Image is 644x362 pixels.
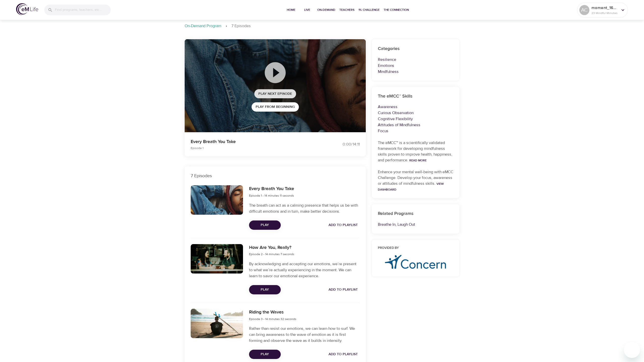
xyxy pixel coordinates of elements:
[591,5,618,11] p: moment_1692749984
[258,91,292,97] span: Play Next Episode
[249,317,296,321] span: Episode 3 - 14 minutes 32 seconds
[378,45,453,53] h6: Categories
[191,138,316,145] p: Every Breath You Take
[591,11,618,15] p: 23 Mindful Minutes
[322,142,360,147] div: 0:00 / 14:11
[256,104,295,110] span: Play from beginning
[249,220,281,230] button: Play
[409,158,427,162] a: Read More
[378,57,453,63] p: Resilience
[254,89,296,99] button: Play Next Episode
[16,3,38,15] img: logo
[253,351,277,357] span: Play
[249,261,360,279] p: By acknowledging and accepting our emotions, we’re present to what we’re actually experiencing in...
[253,287,277,293] span: Play
[358,7,380,13] span: 1% Challenge
[329,222,358,228] span: Add to Playlist
[191,146,316,150] p: Episode 1
[378,63,453,69] p: Emotions
[317,7,335,13] span: On-Demand
[385,255,446,269] img: concern-logo%20%281%29.png
[378,69,453,75] p: Mindfulness
[378,122,453,128] p: Attitudes of Mindfulness
[249,185,294,193] h6: Every Breath You Take
[249,285,281,294] button: Play
[378,182,444,192] a: View Dashboard
[301,7,313,13] span: Live
[185,23,459,29] nav: breadcrumb
[185,23,221,29] p: On-Demand Program
[249,350,281,359] button: Play
[378,110,453,116] p: Curious Observation
[249,244,294,251] h6: How Are You, Really?
[378,116,453,122] p: Cognitive Flexibility
[249,309,296,316] h6: Riding the Waves
[249,252,294,256] span: Episode 2 - 14 minutes 7 seconds
[252,102,299,112] button: Play from beginning
[378,210,453,217] h6: Related Programs
[327,350,360,359] button: Add to Playlist
[378,104,453,110] p: Awareness
[55,5,111,15] input: Find programs, teachers, etc...
[378,140,453,163] p: The eMCC™ is a scientifically validated framework for developing mindfulness skills proven to imp...
[329,351,358,357] span: Add to Playlist
[231,23,251,29] p: 7 Episodes
[378,128,453,134] p: Focus
[378,169,453,192] p: Enhance your mental well-being with eMCC Challenge. Develop your focus, awareness or attitudes of...
[329,287,358,293] span: Add to Playlist
[249,202,360,214] p: The breath can act as a calming presence that helps us be with difficult emotions and in turn, ma...
[378,93,453,100] h6: The eMCC™ Skills
[285,7,297,13] span: Home
[191,172,360,179] p: 7 Episodes
[327,285,360,294] button: Add to Playlist
[327,220,360,230] button: Add to Playlist
[249,326,360,344] p: Rather than resist our emotions, we can learn how to surf. We can bring awareness to the wave of ...
[253,222,277,228] span: Play
[384,7,409,13] span: The Connection
[339,7,354,13] span: Teachers
[249,194,294,198] span: Episode 1 - 14 minutes 11 seconds
[579,5,589,15] div: AC
[378,246,453,251] h6: Provided by
[378,222,415,227] a: Breathe In, Laugh Out
[624,342,640,358] iframe: Button to launch messaging window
